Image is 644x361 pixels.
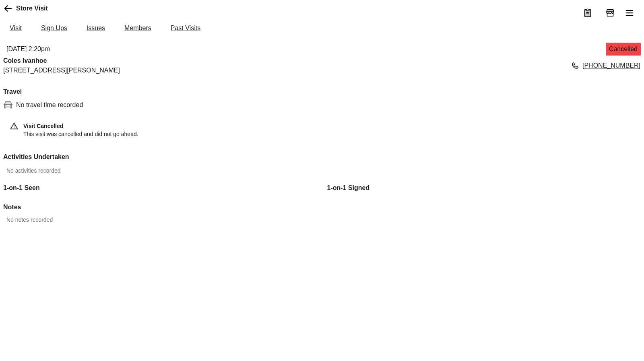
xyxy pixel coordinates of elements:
button: menu [578,3,597,23]
p: [PHONE_NUMBER] [582,60,640,71]
a: Past Visits [164,20,207,36]
p: Coles Ivanhoe [3,56,47,66]
p: Activities Undertaken [3,152,69,162]
p: No activities recorded [6,166,641,175]
p: No travel time recorded [16,100,83,110]
p: 1-on-1 Seen [3,183,317,193]
span: Cancelled [609,44,638,54]
strong: Visit Cancelled [23,123,63,129]
p: No notes recorded [6,216,641,224]
a: [PHONE_NUMBER] [571,60,640,71]
a: Issues [80,20,111,36]
a: Sign Ups [35,20,74,36]
button: Add Store Visit [601,3,620,23]
span: [DATE] 2:20pm [6,44,50,54]
p: 1-on-1 Signed [327,183,641,193]
div: This visit was cancelled and did not go ahead. [23,119,138,141]
button: menu [620,3,639,23]
a: Visit [3,20,28,36]
a: Members [118,20,158,36]
div: [STREET_ADDRESS][PERSON_NAME] [3,66,641,75]
p: Travel [3,87,22,97]
p: Notes [3,202,21,212]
